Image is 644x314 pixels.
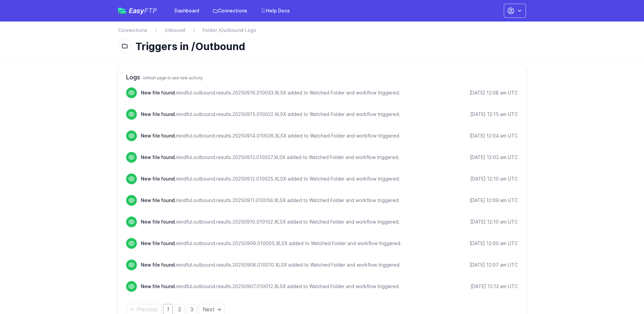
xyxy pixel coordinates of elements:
[136,40,521,52] h1: Triggers in /Outbound
[470,219,518,225] div: [DATE] 12:10 am UTC
[203,27,256,34] span: Folder /Outbound Logs
[470,175,518,182] div: [DATE] 12:10 am UTC
[470,262,518,268] div: [DATE] 12:07 am UTC
[470,132,518,139] div: [DATE] 12:04 am UTC
[141,111,400,118] p: mindful.outbound.results.20250915.010022.XLSX added to Watched Folder and workflow triggered.
[141,111,176,117] span: New file found.
[126,73,518,82] h2: Logs
[126,305,518,313] div: Pagination
[141,283,176,289] span: New file found.
[257,5,294,17] a: Help Docs
[118,27,147,34] a: Connections
[471,283,518,290] div: [DATE] 12:13 am UTC
[144,7,157,15] span: FTP
[165,27,185,34] a: /inbound
[141,219,176,225] span: New file found.
[470,111,518,118] div: [DATE] 12:15 am UTC
[141,283,400,290] p: mindful.outbound.results.20250907.010012.XLSX added to Watched Folder and workflow triggered.
[143,75,203,80] span: refresh page to see new activity
[129,7,157,14] span: Easy
[141,197,400,204] p: mindful.outbound.results.20250911.010056.XLSX added to Watched Folder and workflow triggered.
[141,219,400,225] p: mindful.outbound.results.20250910.010102.XLSX added to Watched Folder and workflow triggered.
[141,132,400,139] p: mindful.outbound.results.20250914.010026.XLSX added to Watched Folder and workflow triggered.
[470,89,518,96] div: [DATE] 12:08 am UTC
[141,90,176,95] span: New file found.
[141,197,176,203] span: New file found.
[470,240,518,247] div: [DATE] 12:00 am UTC
[141,240,401,247] p: mindful.outbound.results.20250909.010005.XLSX added to Watched Folder and workflow triggered.
[141,175,400,182] p: mindful.outbound.results.20250912.010025.XLSX added to Watched Folder and workflow triggered.
[141,89,400,96] p: mindful.outbound.results.20250916.010033.XLSX added to Watched Folder and workflow triggered.
[141,240,176,246] span: New file found.
[141,176,176,182] span: New file found.
[470,197,518,204] div: [DATE] 12:09 am UTC
[141,133,176,139] span: New file found.
[209,5,251,17] a: Connections
[170,5,203,17] a: Dashboard
[118,8,126,14] img: easyftp_logo.png
[141,154,399,161] p: mindful.outbound.results.20250913.010027.XLSX added to Watched Folder and workflow triggered.
[141,262,176,268] span: New file found.
[118,7,157,14] a: EasyFTP
[141,154,176,160] span: New file found.
[141,262,401,268] p: mindful.outbound.results.20250908.010010.XLSX added to Watched Folder and workflow triggered.
[118,27,526,38] nav: Breadcrumb
[470,154,518,161] div: [DATE] 12:02 am UTC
